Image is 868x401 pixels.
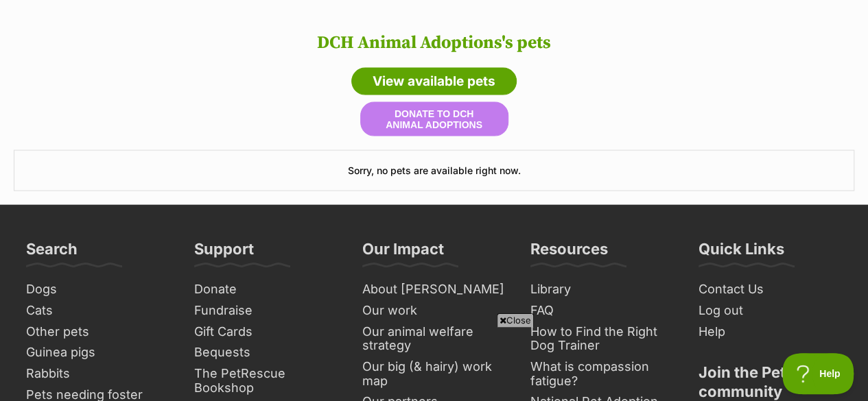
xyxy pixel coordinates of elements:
[26,239,78,267] h3: Search
[189,321,343,343] a: Gift Cards
[530,239,608,267] h3: Resources
[21,321,175,343] a: Other pets
[189,300,343,321] a: Fundraise
[185,332,684,394] iframe: Advertisement
[357,300,511,321] a: Our work
[360,102,508,136] button: Donate to DCH Animal Adoptions
[21,300,175,321] a: Cats
[699,239,784,267] h3: Quick Links
[693,321,847,343] a: Help
[357,279,511,300] a: About [PERSON_NAME]
[14,150,854,191] h3: Sorry, no pets are available right now.
[497,313,534,327] span: Close
[14,33,854,53] h2: DCH Animal Adoptions's pets
[525,300,679,321] a: FAQ
[189,279,343,300] a: Donate
[351,68,517,95] a: View available pets
[525,279,679,300] a: Library
[693,279,847,300] a: Contact Us
[782,353,854,394] iframe: Help Scout Beacon - Open
[693,300,847,321] a: Log out
[525,321,679,356] a: How to Find the Right Dog Trainer
[357,321,511,356] a: Our animal welfare strategy
[21,279,175,300] a: Dogs
[194,239,254,267] h3: Support
[362,239,444,267] h3: Our Impact
[21,342,175,363] a: Guinea pigs
[21,363,175,385] a: Rabbits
